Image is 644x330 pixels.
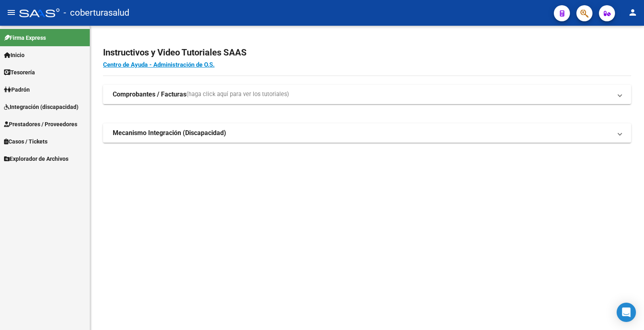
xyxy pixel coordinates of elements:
a: Centro de Ayuda - Administración de O.S. [103,61,215,68]
span: (haga click aquí para ver los tutoriales) [186,90,289,99]
span: Firma Express [4,33,46,42]
strong: Comprobantes / Facturas [113,90,186,99]
div: Open Intercom Messenger [617,303,636,322]
mat-expansion-panel-header: Mecanismo Integración (Discapacidad) [103,123,631,143]
span: Prestadores / Proveedores [4,120,77,129]
h2: Instructivos y Video Tutoriales SAAS [103,45,631,60]
span: Tesorería [4,68,35,77]
strong: Mecanismo Integración (Discapacidad) [113,129,226,137]
span: Explorador de Archivos [4,154,68,163]
span: Padrón [4,85,30,94]
mat-icon: person [628,8,638,17]
mat-icon: menu [6,8,16,17]
span: - coberturasalud [64,4,129,22]
span: Casos / Tickets [4,137,47,146]
span: Inicio [4,51,25,59]
span: Integración (discapacidad) [4,102,78,111]
mat-expansion-panel-header: Comprobantes / Facturas(haga click aquí para ver los tutoriales) [103,85,631,104]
